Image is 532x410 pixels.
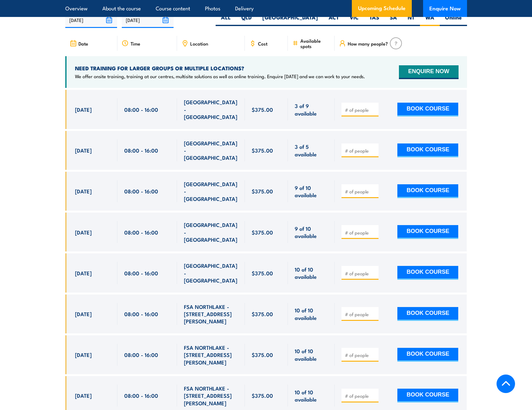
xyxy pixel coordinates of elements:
[75,147,92,154] span: [DATE]
[295,266,328,280] span: 10 of 10 available
[345,107,376,113] input: # of people
[252,351,273,358] span: $375.00
[397,348,458,362] button: BOOK COURSE
[124,351,158,358] span: 08:00 - 16:00
[295,143,328,158] span: 3 of 5 available
[124,269,158,277] span: 08:00 - 16:00
[399,65,458,79] button: ENQUIRE NOW
[345,270,376,277] input: # of people
[295,225,328,240] span: 9 of 10 available
[440,14,467,26] label: Online
[75,310,92,317] span: [DATE]
[184,262,238,284] span: [GEOGRAPHIC_DATA] - [GEOGRAPHIC_DATA]
[124,229,158,236] span: 08:00 - 16:00
[295,184,328,199] span: 9 of 10 available
[323,14,344,26] label: ACT
[190,41,208,46] span: Location
[345,352,376,358] input: # of people
[78,41,88,46] span: Date
[348,41,388,46] span: How many people?
[397,307,458,321] button: BOOK COURSE
[252,147,273,154] span: $375.00
[124,187,158,195] span: 08:00 - 16:00
[184,303,238,325] span: FSA NORTHLAKE - [STREET_ADDRESS][PERSON_NAME]
[124,106,158,113] span: 08:00 - 16:00
[75,351,92,358] span: [DATE]
[345,188,376,195] input: # of people
[420,14,440,26] label: WA
[236,14,257,26] label: QLD
[252,106,273,113] span: $375.00
[184,385,238,407] span: FSA NORTHLAKE - [STREET_ADDRESS][PERSON_NAME]
[295,347,328,362] span: 10 of 10 available
[397,225,458,239] button: BOOK COURSE
[345,229,376,236] input: # of people
[75,73,365,79] p: We offer onsite training, training at our centres, multisite solutions as well as online training...
[295,102,328,117] span: 3 of 9 available
[122,12,174,28] input: To date
[75,269,92,277] span: [DATE]
[397,143,458,157] button: BOOK COURSE
[75,106,92,113] span: [DATE]
[252,269,273,277] span: $375.00
[75,65,365,72] h4: NEED TRAINING FOR LARGER GROUPS OR MULTIPLE LOCATIONS?
[124,147,158,154] span: 08:00 - 16:00
[397,389,458,402] button: BOOK COURSE
[295,388,328,403] span: 10 of 10 available
[402,14,420,26] label: NT
[216,14,236,26] label: ALL
[252,392,273,399] span: $375.00
[258,41,267,46] span: Cost
[252,187,273,195] span: $375.00
[184,98,238,120] span: [GEOGRAPHIC_DATA] - [GEOGRAPHIC_DATA]
[397,266,458,280] button: BOOK COURSE
[397,184,458,198] button: BOOK COURSE
[300,38,330,49] span: Available spots
[397,103,458,116] button: BOOK COURSE
[124,392,158,399] span: 08:00 - 16:00
[295,306,328,321] span: 10 of 10 available
[65,12,117,28] input: From date
[252,310,273,317] span: $375.00
[184,221,238,243] span: [GEOGRAPHIC_DATA] - [GEOGRAPHIC_DATA]
[75,392,92,399] span: [DATE]
[184,180,238,202] span: [GEOGRAPHIC_DATA] - [GEOGRAPHIC_DATA]
[75,187,92,195] span: [DATE]
[75,229,92,236] span: [DATE]
[364,14,384,26] label: TAS
[344,14,364,26] label: VIC
[184,344,238,366] span: FSA NORTHLAKE - [STREET_ADDRESS][PERSON_NAME]
[124,310,158,317] span: 08:00 - 16:00
[345,311,376,317] input: # of people
[252,229,273,236] span: $375.00
[345,393,376,399] input: # of people
[131,41,140,46] span: Time
[345,148,376,154] input: # of people
[184,139,238,161] span: [GEOGRAPHIC_DATA] - [GEOGRAPHIC_DATA]
[257,14,323,26] label: [GEOGRAPHIC_DATA]
[384,14,402,26] label: SA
